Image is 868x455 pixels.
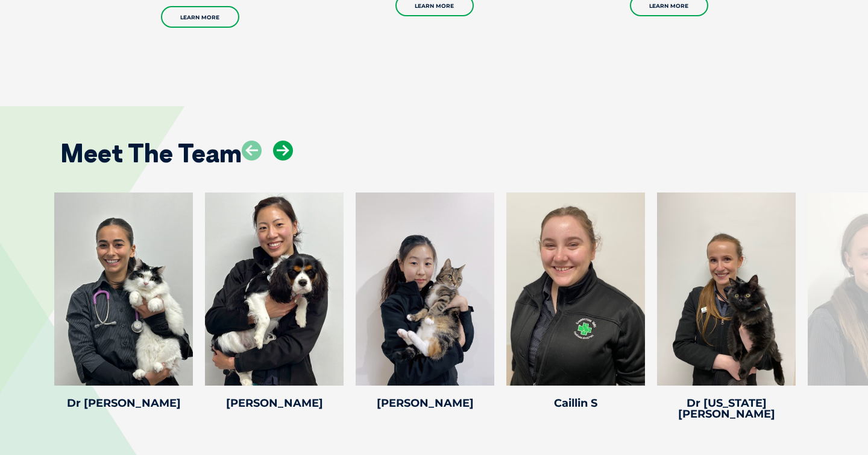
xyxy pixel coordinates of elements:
[506,398,645,409] h4: Caillin S
[161,6,239,28] a: Learn More
[60,141,242,166] h2: Meet The Team
[54,398,193,409] h4: Dr [PERSON_NAME]
[205,398,344,409] h4: [PERSON_NAME]
[356,398,494,409] h4: [PERSON_NAME]
[657,398,796,419] h4: Dr [US_STATE][PERSON_NAME]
